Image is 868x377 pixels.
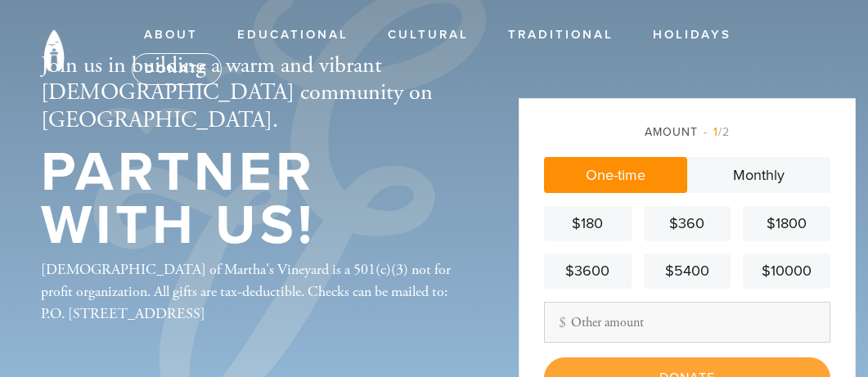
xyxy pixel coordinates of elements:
[551,260,625,282] div: $3600
[496,20,626,51] a: Traditional
[749,260,824,282] div: $10000
[376,20,481,51] a: Cultural
[225,20,361,51] a: Educational
[551,213,625,235] div: $180
[641,20,744,51] a: Holidays
[713,125,718,139] span: 1
[650,260,725,282] div: $5400
[687,157,830,193] a: Monthly
[644,254,731,289] a: $5400
[743,254,830,289] a: $10000
[644,206,731,241] a: $360
[544,206,632,241] a: $180
[749,213,824,235] div: $1800
[743,206,830,241] a: $1800
[132,20,210,51] a: ABOUT
[41,258,465,325] div: [DEMOGRAPHIC_DATA] of Martha's Vineyard is a 501(c)(3) not for profit organization. All gifts are...
[544,123,830,141] div: Amount
[650,213,725,235] div: $360
[41,146,465,252] h1: Partner with us!
[132,53,222,86] a: Donate
[544,302,830,343] input: Other amount
[544,254,632,289] a: $3600
[544,157,687,193] a: One-time
[25,21,83,80] img: Chabad-on-the-Vineyard---Flame-ICON.png
[704,125,730,139] span: /2
[41,52,465,135] h2: Join us in building a warm and vibrant [DEMOGRAPHIC_DATA] community on [GEOGRAPHIC_DATA].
